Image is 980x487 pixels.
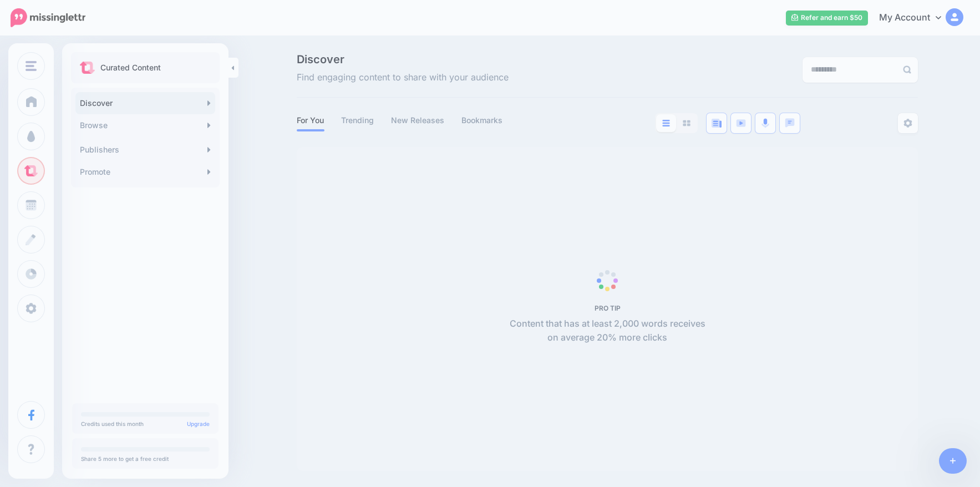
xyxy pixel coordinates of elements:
[761,118,769,128] img: microphone.png
[868,4,963,32] a: My Account
[712,119,722,128] img: article-blue.png
[80,62,95,74] img: curate.png
[341,114,374,127] a: Trending
[736,119,746,127] img: video-blue.png
[903,65,911,74] img: search-grey-6.png
[683,120,690,126] img: grid-grey.png
[504,304,712,312] h5: PRO TIP
[26,61,37,71] img: menu.png
[75,92,215,114] a: Discover
[786,11,868,26] a: Refer and earn $50
[461,114,503,127] a: Bookmarks
[75,139,215,161] a: Publishers
[297,114,324,127] a: For You
[297,54,509,65] span: Discover
[662,120,670,126] img: list-blue.png
[75,161,215,183] a: Promote
[11,8,85,27] img: Missinglettr
[391,114,445,127] a: New Releases
[903,119,912,128] img: settings-grey.png
[100,61,161,74] p: Curated Content
[504,317,712,346] p: Content that has at least 2,000 words receives on average 20% more clicks
[75,114,215,136] a: Browse
[785,118,795,128] img: chat-square-blue.png
[297,70,509,85] span: Find engaging content to share with your audience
